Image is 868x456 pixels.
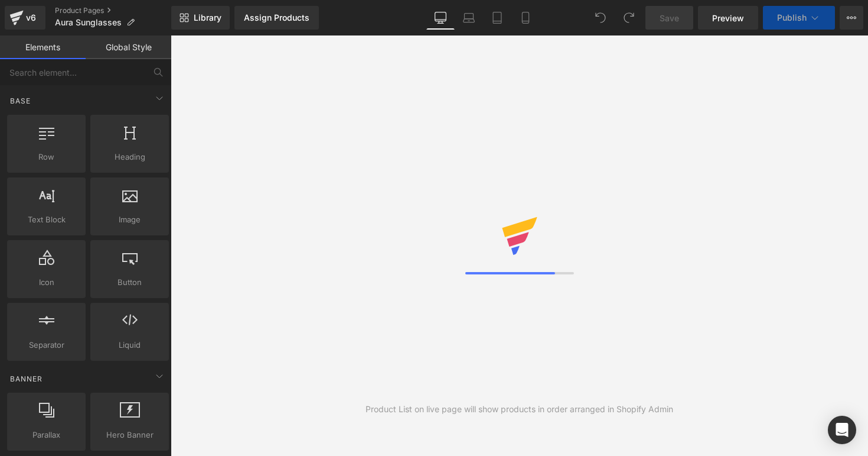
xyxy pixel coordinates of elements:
span: Banner [9,373,44,384]
a: Mobile [511,6,540,30]
span: Liquid [94,339,165,351]
button: Publish [763,6,835,30]
button: Redo [617,6,641,30]
span: Separator [11,339,82,351]
span: Library [194,12,221,23]
div: Product List on live page will show products in order arranged in Shopify Admin [366,403,673,416]
span: Publish [777,13,807,22]
span: Hero Banner [94,429,165,441]
span: Preview [712,12,744,24]
span: Parallax [11,429,82,441]
button: More [840,6,863,30]
a: New Library [171,6,230,30]
div: Assign Products [244,13,309,22]
span: Text Block [11,214,82,226]
a: Tablet [483,6,511,30]
a: Desktop [426,6,455,30]
a: Preview [698,6,758,30]
div: Open Intercom Messenger [828,416,856,444]
a: v6 [5,6,45,30]
span: Save [660,12,679,24]
button: Undo [589,6,612,30]
a: Product Pages [55,6,171,15]
span: Row [11,151,82,163]
span: Aura Sunglasses [55,18,122,27]
span: Image [94,214,165,226]
a: Global Style [86,35,171,59]
span: Icon [11,276,82,289]
span: Heading [94,151,165,163]
div: v6 [24,10,38,25]
span: Base [9,95,32,106]
a: Laptop [455,6,483,30]
span: Button [94,276,165,289]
